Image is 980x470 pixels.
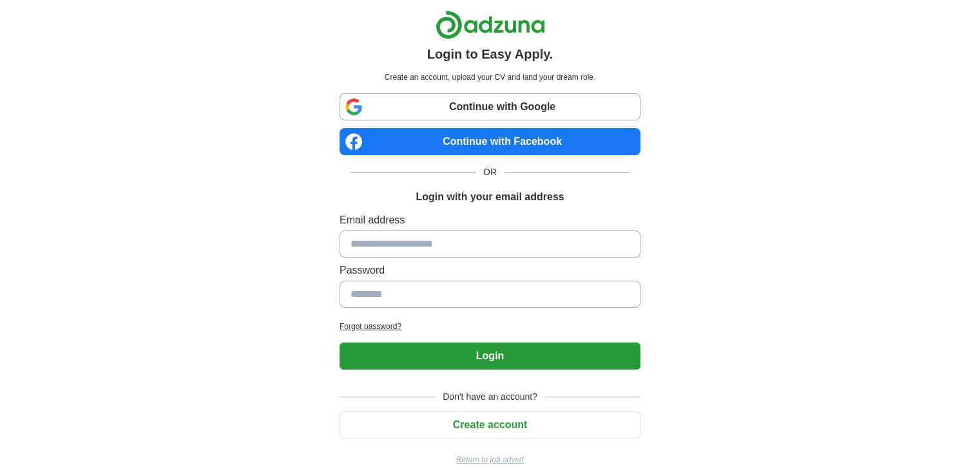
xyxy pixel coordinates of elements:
[416,189,564,205] h1: Login with your email address
[340,454,640,465] a: Return to job advert
[342,71,638,83] p: Create an account, upload your CV and land your dream role.
[340,419,640,430] a: Create account
[340,212,640,228] label: Email address
[340,411,640,438] button: Create account
[340,128,640,155] a: Continue with Facebook
[476,165,504,179] span: OR
[436,10,545,39] img: Adzuna logo
[340,93,640,120] a: Continue with Google
[340,343,640,370] button: Login
[427,44,553,64] h1: Login to Easy Apply.
[340,321,640,332] a: Forgot password?
[340,263,640,278] label: Password
[435,390,545,404] span: Don't have an account?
